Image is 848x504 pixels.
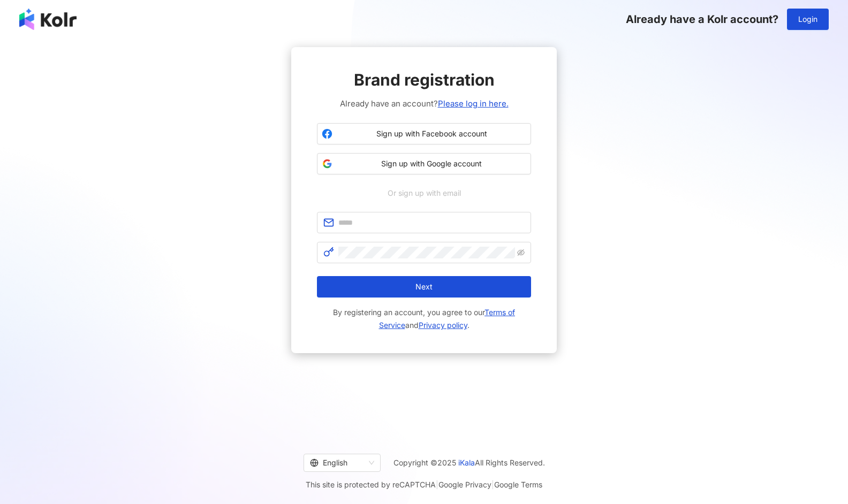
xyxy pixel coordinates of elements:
[310,454,365,471] div: English
[340,97,509,110] span: Already have an account?
[798,15,817,24] span: Login
[317,276,531,297] button: Next
[436,480,438,489] span: |
[317,123,531,144] button: Sign up with Facebook account
[415,282,433,291] span: Next
[517,249,525,256] span: eye-invisible
[419,320,467,330] a: Privacy policy
[393,456,545,469] span: Copyright © 2025 All Rights Reserved.
[438,480,491,489] a: Google Privacy
[337,128,526,139] span: Sign up with Facebook account
[317,153,531,174] button: Sign up with Google account
[491,480,494,489] span: |
[337,158,526,169] span: Sign up with Google account
[494,480,542,489] a: Google Terms
[438,98,509,109] a: Please log in here.
[317,306,531,332] span: By registering an account, you agree to our and .
[354,68,495,91] span: Brand registration
[306,478,542,491] span: This site is protected by reCAPTCHA
[458,458,475,467] a: iKala
[787,9,829,30] button: Login
[626,13,778,26] span: Already have a Kolr account?
[19,9,77,30] img: logo
[380,187,468,199] span: Or sign up with email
